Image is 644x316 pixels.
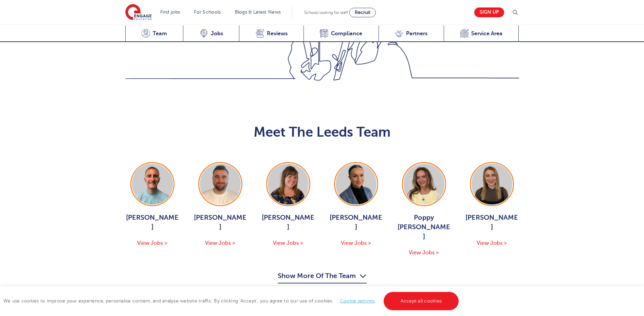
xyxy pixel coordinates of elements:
[125,4,152,21] img: Engage Education
[336,164,376,204] img: Holly Johnson
[137,240,167,246] span: View Jobs >
[340,298,375,303] a: Cookie settings
[379,25,444,42] a: Partners
[125,213,180,232] span: [PERSON_NAME]
[474,7,504,17] a: Sign up
[194,9,221,15] a: For Schools
[409,250,439,256] span: View Jobs >
[444,25,519,42] a: Service Area
[125,162,180,248] a: [PERSON_NAME] View Jobs >
[132,164,173,204] img: George Dignam
[477,240,507,246] span: View Jobs >
[267,30,288,37] span: Reviews
[3,298,460,303] span: We use cookies to improve your experience, personalise content, and analyse website traffic. By c...
[341,240,371,246] span: View Jobs >
[239,25,303,42] a: Reviews
[329,213,383,232] span: [PERSON_NAME]
[329,162,383,248] a: [PERSON_NAME] View Jobs >
[193,213,247,232] span: [PERSON_NAME]
[235,9,281,15] a: Blogs & Latest News
[304,10,348,15] span: Schools looking for staff
[397,162,451,257] a: Poppy [PERSON_NAME] View Jobs >
[261,162,315,248] a: [PERSON_NAME] View Jobs >
[355,10,370,15] span: Recruit
[465,162,519,248] a: [PERSON_NAME] View Jobs >
[384,292,459,310] a: Accept all cookies
[397,213,451,241] span: Poppy [PERSON_NAME]
[349,8,376,17] a: Recruit
[193,162,247,248] a: [PERSON_NAME] View Jobs >
[273,240,303,246] span: View Jobs >
[404,164,444,204] img: Poppy Burnside
[303,25,379,42] a: Compliance
[406,30,427,37] span: Partners
[125,124,519,140] h2: Meet The Leeds Team
[205,240,235,246] span: View Jobs >
[472,164,512,204] img: Layla McCosker
[183,25,239,42] a: Jobs
[465,213,519,232] span: [PERSON_NAME]
[160,9,180,15] a: Find jobs
[331,30,362,37] span: Compliance
[211,30,223,37] span: Jobs
[278,271,367,283] button: Show More Of The Team
[471,30,502,37] span: Service Area
[153,30,167,37] span: Team
[200,164,241,204] img: Chris Rushton
[261,213,315,232] span: [PERSON_NAME]
[268,164,309,204] img: Joanne Wright
[125,25,183,42] a: Team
